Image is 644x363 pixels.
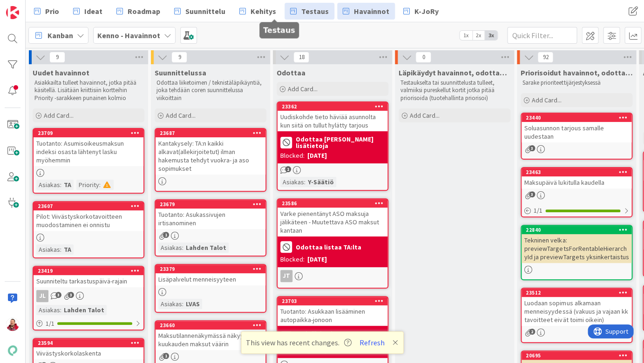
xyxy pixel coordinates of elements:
[44,111,74,120] span: Add Card...
[485,31,497,40] span: 3x
[156,129,265,137] div: 23687
[60,180,61,190] span: :
[68,3,108,20] a: Ideat
[526,114,631,121] div: 23440
[34,347,143,359] div: Viivästyskorkolaskenta
[34,267,143,275] div: 23419
[34,267,143,287] div: 23419Suunniteltu tarkastuspäivä-rajain
[529,145,535,151] span: 3
[301,6,329,17] span: Testaus
[522,205,631,216] div: 1/1
[522,289,631,326] div: 23512Luodaan sopimus alkamaan menneisyydessä (vakuus ja vajaan kk tavoitteet eivät toimi oikein)
[521,68,632,77] span: Priorisoidut havainnot, odottaa kehityskapaa
[46,319,54,329] span: 1 / 1
[156,200,265,229] div: 23679Tuotanto: Asukassivujen irtisanominen
[278,199,387,208] div: 23586
[398,3,444,20] a: K-JoRy
[156,273,265,285] div: Lisäpalvelut menneisyyteen
[60,244,61,255] span: :
[278,305,387,326] div: Tuotanto: Asukkaan lisääminen autopaikka-jonoon
[33,68,89,77] span: Uudet havainnot
[171,52,187,63] span: 9
[280,255,305,264] div: Blocked:
[522,114,631,122] div: 23440
[34,339,143,347] div: 23594
[280,151,305,161] div: Blocked:
[163,353,169,359] span: 1
[522,114,631,142] div: 23440Soluasunnon tarjous samalle uudestaan
[6,6,19,19] img: Visit kanbanzone.com
[415,52,431,63] span: 0
[36,244,60,255] div: Asiakas
[160,266,265,272] div: 23379
[400,79,508,102] p: Testaukselta tai suunnittelusta tulleet, valmiiksi pureskellut kortit jotka pitää priorisoida (tu...
[522,351,631,360] div: 20695
[296,330,385,343] b: todnäk korjaantunut 7.10. releasessa?
[414,6,439,17] span: K-JoRy
[234,3,282,20] a: Kehitys
[472,31,485,40] span: 2x
[61,180,74,190] div: TA
[128,6,160,17] span: Roadmap
[34,290,143,302] div: JL
[399,68,510,77] span: Läpikäydyt havainnot, odottaa priorisointia
[529,329,535,335] span: 2
[36,290,48,302] div: JL
[160,322,265,329] div: 23660
[6,318,19,331] img: JS
[156,265,265,285] div: 23379Lisäpalvelut menneisyyteen
[537,52,553,63] span: 92
[38,340,143,346] div: 23594
[304,177,305,187] span: :
[156,265,265,273] div: 23379
[163,232,169,238] span: 1
[156,329,265,350] div: Maksutilannenäkymässä näkyy kuukauden maksut väärin
[277,68,305,77] span: Odottaa
[285,3,334,20] a: Testaus
[36,305,60,315] div: Asiakas
[61,244,74,255] div: TA
[246,337,352,348] span: This view has recent changes.
[460,31,472,40] span: 1x
[282,200,387,207] div: 23586
[285,166,291,172] span: 1
[49,52,65,63] span: 9
[158,242,182,253] div: Asiakas
[183,299,202,309] div: LVAS
[278,297,387,305] div: 23703
[34,318,143,329] div: 1/1
[280,270,292,282] div: JT
[278,102,387,131] div: 23362Uudiskohde tieto häviää asunnolta kun siitä on tullut hylätty tarjous
[182,242,183,253] span: :
[34,210,143,231] div: Pilot: Viivästyskorkotavoitteen muodostaminen ei onnistu
[293,52,309,63] span: 18
[278,102,387,111] div: 23362
[522,168,631,188] div: 23463Maksupäivä lukitulla kaudella
[34,129,143,166] div: 23709Tuotanto: Asumisoikeusmaksun indeksi osasta lähtenyt lasku myöhemmin
[38,130,143,136] div: 23709
[288,85,318,93] span: Add Card...
[278,297,387,326] div: 23703Tuotanto: Asukkaan lisääminen autopaikka-jonoon
[282,103,387,110] div: 23362
[18,1,41,13] span: Support
[263,26,295,35] h5: Testaus
[156,137,265,175] div: Kantakysely: TA:n kaikki alkavat(allekirjoitetut) ilman hakemusta tehdyt vuokra- ja aso sopimukset
[34,202,143,231] div: 23607Pilot: Viivästyskorkotavoitteen muodostaminen ei onnistu
[522,289,631,297] div: 23512
[38,268,143,274] div: 23419
[278,199,387,236] div: 23586Varke pienentänyt ASO maksuja jälikäteen - Muutettava ASO maksut kantaan
[36,180,60,190] div: Asiakas
[156,79,264,102] p: Odottaa liiketoimen / teknistäläpikäyntiä, joka tehdään coren suunnittelussa viikoittain
[522,226,631,234] div: 22840
[410,111,440,120] span: Add Card...
[169,3,231,20] a: Suunnittelu
[307,255,327,264] div: [DATE]
[28,3,65,20] a: Prio
[160,201,265,208] div: 23679
[251,6,276,17] span: Kehitys
[68,292,74,298] span: 3
[532,96,562,104] span: Add Card...
[278,270,387,282] div: JT
[282,298,387,304] div: 23703
[337,3,395,20] a: Havainnot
